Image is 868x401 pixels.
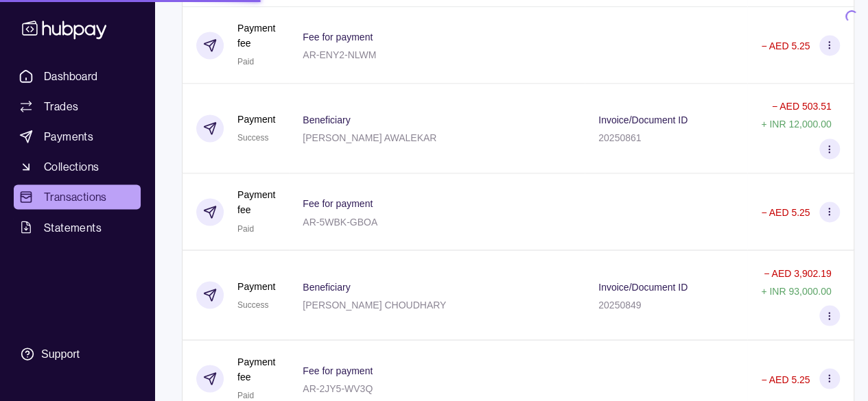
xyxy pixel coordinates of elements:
p: Beneficiary [303,114,350,125]
p: + INR 12,000.00 [761,119,831,130]
a: Collections [14,154,141,179]
div: Support [41,346,80,361]
a: Dashboard [14,64,141,88]
span: Transactions [44,189,107,205]
a: Trades [14,94,141,119]
span: Paid [237,57,254,66]
span: Dashboard [44,68,98,84]
p: 20250861 [598,132,641,143]
p: [PERSON_NAME] AWALEKAR [303,132,436,143]
p: AR-5WBK-GBOA [303,216,377,227]
span: Statements [44,219,102,235]
p: Payment [237,112,275,127]
p: Payment [237,278,275,293]
p: Payment fee [237,187,275,217]
p: Fee for payment [303,32,373,42]
p: − AED 5.25 [761,207,810,218]
p: Fee for payment [303,365,373,376]
p: − AED 3,902.19 [764,267,831,278]
a: Payments [14,124,141,149]
p: Payment fee [237,21,275,51]
p: − AED 5.25 [761,374,810,385]
span: Trades [44,98,78,114]
span: Payments [44,128,93,145]
p: Invoice/Document ID [598,114,688,125]
p: − AED 503.51 [772,101,832,112]
span: Paid [237,390,254,400]
a: Support [14,339,141,368]
span: Collections [44,158,99,175]
p: 20250849 [598,299,641,310]
p: − AED 5.25 [761,40,810,51]
p: AR-2JY5-WV3Q [303,382,373,393]
p: AR-ENY2-NLWM [303,49,376,60]
p: [PERSON_NAME] CHOUDHARY [303,299,446,310]
span: Success [237,300,268,309]
p: Beneficiary [303,281,350,292]
span: Success [237,133,268,143]
span: Paid [237,223,254,233]
a: Statements [14,215,141,239]
a: Transactions [14,184,141,209]
p: Invoice/Document ID [598,281,688,292]
p: Payment fee [237,354,275,384]
p: Fee for payment [303,198,373,209]
p: + INR 93,000.00 [761,285,831,296]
